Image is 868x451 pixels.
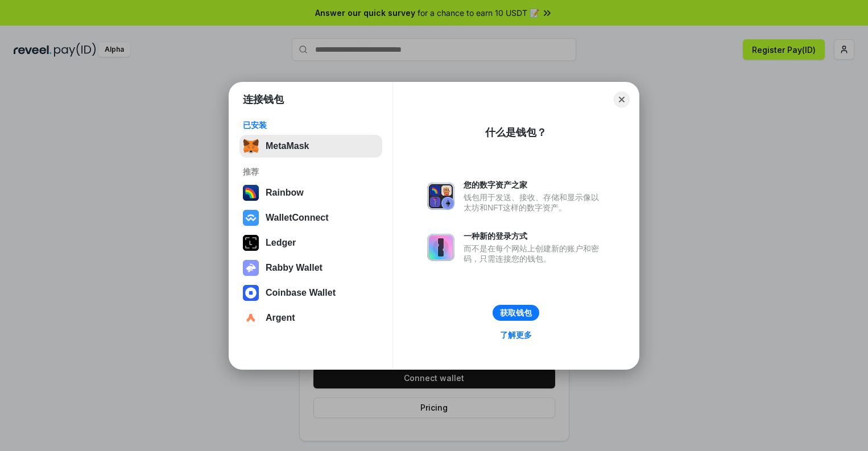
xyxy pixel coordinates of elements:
div: Ledger [266,238,296,248]
button: WalletConnect [239,206,382,229]
button: Rabby Wallet [239,256,382,279]
div: 已安装 [243,120,379,130]
img: svg+xml,%3Csvg%20width%3D%2228%22%20height%3D%2228%22%20viewBox%3D%220%200%2028%2028%22%20fill%3D... [243,210,259,226]
img: svg+xml,%3Csvg%20width%3D%22120%22%20height%3D%22120%22%20viewBox%3D%220%200%20120%20120%22%20fil... [243,185,259,201]
button: Close [614,92,630,107]
div: WalletConnect [266,213,329,223]
button: MetaMask [239,135,382,158]
h1: 连接钱包 [243,93,284,106]
div: Rainbow [266,188,304,198]
div: 了解更多 [500,330,532,340]
div: Coinbase Wallet [266,288,336,298]
div: 什么是钱包？ [485,126,547,139]
img: svg+xml,%3Csvg%20fill%3D%22none%22%20height%3D%2233%22%20viewBox%3D%220%200%2035%2033%22%20width%... [243,138,259,154]
img: svg+xml,%3Csvg%20width%3D%2228%22%20height%3D%2228%22%20viewBox%3D%220%200%2028%2028%22%20fill%3D... [243,310,259,326]
button: Rainbow [239,181,382,204]
div: 而不是在每个网站上创建新的账户和密码，只需连接您的钱包。 [464,243,605,264]
img: svg+xml,%3Csvg%20xmlns%3D%22http%3A%2F%2Fwww.w3.org%2F2000%2Fsvg%22%20fill%3D%22none%22%20viewBox... [427,234,454,261]
button: 获取钱包 [493,305,539,321]
img: svg+xml,%3Csvg%20xmlns%3D%22http%3A%2F%2Fwww.w3.org%2F2000%2Fsvg%22%20fill%3D%22none%22%20viewBox... [427,183,454,210]
div: 一种新的登录方式 [464,231,605,241]
img: svg+xml,%3Csvg%20xmlns%3D%22http%3A%2F%2Fwww.w3.org%2F2000%2Fsvg%22%20width%3D%2228%22%20height%3... [243,235,259,251]
div: MetaMask [266,141,309,151]
button: Ledger [239,231,382,254]
button: Argent [239,307,382,329]
img: svg+xml,%3Csvg%20width%3D%2228%22%20height%3D%2228%22%20viewBox%3D%220%200%2028%2028%22%20fill%3D... [243,285,259,301]
div: 钱包用于发送、接收、存储和显示像以太坊和NFT这样的数字资产。 [464,192,605,213]
div: Rabby Wallet [266,263,323,273]
div: Argent [266,313,295,323]
a: 了解更多 [493,328,539,342]
div: 获取钱包 [500,308,532,318]
div: 您的数字资产之家 [464,180,605,190]
div: 推荐 [243,167,379,177]
button: Coinbase Wallet [239,282,382,304]
img: svg+xml,%3Csvg%20xmlns%3D%22http%3A%2F%2Fwww.w3.org%2F2000%2Fsvg%22%20fill%3D%22none%22%20viewBox... [243,260,259,276]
